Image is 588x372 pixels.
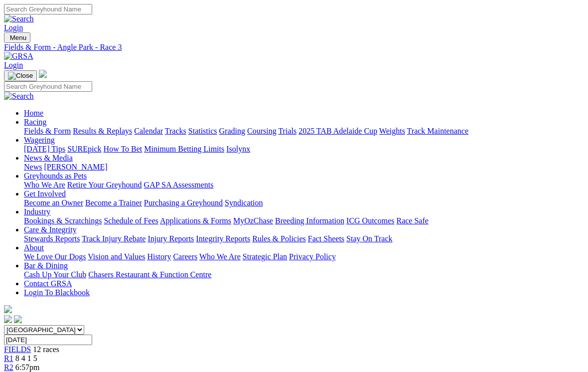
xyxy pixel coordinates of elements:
a: Isolynx [226,145,250,153]
a: Contact GRSA [24,279,72,288]
a: Login [4,61,23,69]
img: twitter.svg [14,315,22,323]
a: Breeding Information [275,216,344,225]
a: Tracks [165,127,186,135]
div: Racing [24,127,584,136]
div: Care & Integrity [24,234,584,243]
div: Get Involved [24,198,584,207]
a: How To Bet [104,145,143,153]
a: 2025 TAB Adelaide Cup [298,127,377,135]
a: Racing [24,118,46,126]
a: Get Involved [24,189,66,198]
span: 6:57pm [15,363,40,372]
div: About [24,252,584,261]
a: Fields & Form - Angle Park - Race 3 [4,43,584,52]
input: Search [4,81,92,92]
a: Vision and Values [88,252,145,261]
a: Results & Replays [73,127,132,135]
a: Statistics [188,127,217,135]
a: R2 [4,363,13,372]
img: logo-grsa-white.png [39,70,47,78]
button: Toggle navigation [4,70,37,81]
span: Menu [10,34,26,41]
a: History [147,252,171,261]
a: MyOzChase [233,216,273,225]
a: Injury Reports [147,234,194,243]
img: GRSA [4,52,33,61]
a: Grading [219,127,245,135]
span: 12 races [33,345,59,354]
a: [DATE] Tips [24,145,65,153]
a: Purchasing a Greyhound [144,198,223,207]
div: Greyhounds as Pets [24,181,584,189]
a: Track Injury Rebate [82,234,146,243]
a: Become a Trainer [85,198,142,207]
a: Who We Are [24,181,65,189]
a: Coursing [247,127,277,135]
a: GAP SA Assessments [144,181,214,189]
a: Fact Sheets [308,234,344,243]
a: Privacy Policy [289,252,336,261]
a: Strategic Plan [243,252,287,261]
a: Become an Owner [24,198,83,207]
a: Integrity Reports [196,234,250,243]
a: Care & Integrity [24,225,77,234]
div: News & Media [24,163,584,172]
a: Race Safe [396,216,428,225]
img: facebook.svg [4,315,12,323]
input: Select date [4,335,92,345]
a: Rules & Policies [252,234,306,243]
a: We Love Our Dogs [24,252,86,261]
a: Industry [24,207,50,216]
a: Home [24,109,43,117]
a: Bar & Dining [24,261,68,270]
a: [PERSON_NAME] [44,163,107,171]
img: Close [8,72,33,80]
a: Greyhounds as Pets [24,172,87,180]
a: Cash Up Your Club [24,270,86,279]
a: Calendar [134,127,163,135]
a: Weights [379,127,405,135]
a: Wagering [24,136,55,144]
a: News & Media [24,154,73,162]
a: FIELDS [4,345,31,354]
a: Fields & Form [24,127,71,135]
a: About [24,243,44,252]
a: Bookings & Scratchings [24,216,102,225]
button: Toggle navigation [4,32,30,43]
a: ICG Outcomes [346,216,394,225]
div: Industry [24,216,584,225]
a: Syndication [225,198,263,207]
input: Search [4,4,92,14]
div: Bar & Dining [24,270,584,279]
a: Login To Blackbook [24,288,90,297]
a: Applications & Forms [160,216,231,225]
a: Who We Are [199,252,241,261]
a: News [24,163,42,171]
a: Trials [278,127,296,135]
a: SUREpick [67,145,101,153]
a: Track Maintenance [407,127,468,135]
span: 8 4 1 5 [15,354,37,363]
a: Minimum Betting Limits [144,145,224,153]
img: Search [4,14,34,23]
img: logo-grsa-white.png [4,305,12,313]
div: Wagering [24,145,584,154]
img: Search [4,92,34,101]
a: Stay On Track [346,234,392,243]
a: Stewards Reports [24,234,80,243]
a: Careers [173,252,197,261]
a: Retire Your Greyhound [67,181,142,189]
a: R1 [4,354,13,363]
a: Schedule of Fees [104,216,158,225]
a: Chasers Restaurant & Function Centre [88,270,211,279]
a: Login [4,23,23,32]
